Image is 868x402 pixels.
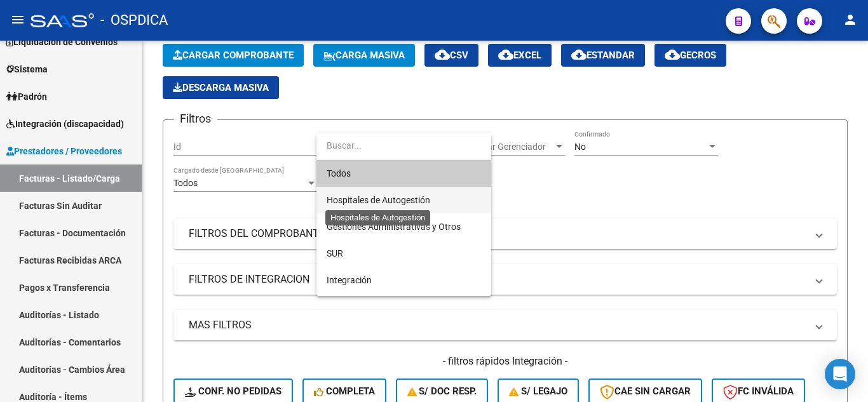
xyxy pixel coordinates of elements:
[327,222,461,232] span: Gestiones Administrativas y Otros
[825,359,855,389] div: Open Intercom Messenger
[327,275,372,285] span: Integración
[327,248,343,258] span: SUR
[327,160,481,187] span: Todos
[327,195,430,205] span: Hospitales de Autogestión
[316,132,491,159] input: dropdown search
